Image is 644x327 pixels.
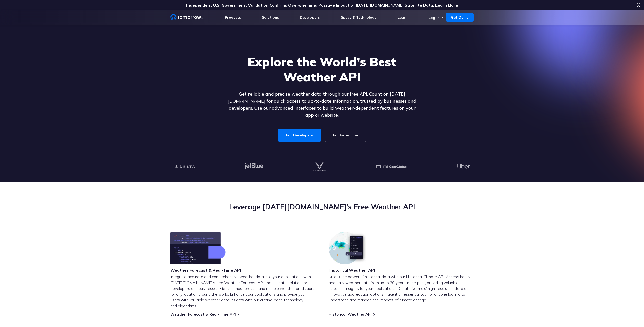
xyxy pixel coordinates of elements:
a: Weather Forecast & Real-Time API [170,312,236,317]
a: Independent U.S. Government Validation Confirms Overwhelming Positive Impact of [DATE][DOMAIN_NAM... [186,3,458,8]
a: Products [225,15,241,20]
a: For Developers [278,129,321,142]
a: Learn [398,15,408,20]
p: Unlock the power of historical data with our Historical Climate API. Access hourly and daily weat... [329,274,474,303]
a: For Enterprise [325,129,366,142]
p: Get reliable and precise weather data through our free API. Count on [DATE][DOMAIN_NAME] for quic... [224,90,420,119]
a: Space & Technology [341,15,377,20]
h1: Explore the World’s Best Weather API [224,54,420,84]
a: Developers [300,15,320,20]
a: Get Demo [446,13,474,22]
a: Historical Weather API [329,312,372,317]
h2: Leverage [DATE][DOMAIN_NAME]’s Free Weather API [170,202,474,212]
h3: Historical Weather API [329,267,375,273]
h3: Weather Forecast & Real-Time API [170,267,241,273]
a: Log In [429,15,440,20]
a: Solutions [262,15,279,20]
a: Home link [170,14,203,21]
p: Integrate accurate and comprehensive weather data into your applications with [DATE][DOMAIN_NAME]... [170,274,316,309]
